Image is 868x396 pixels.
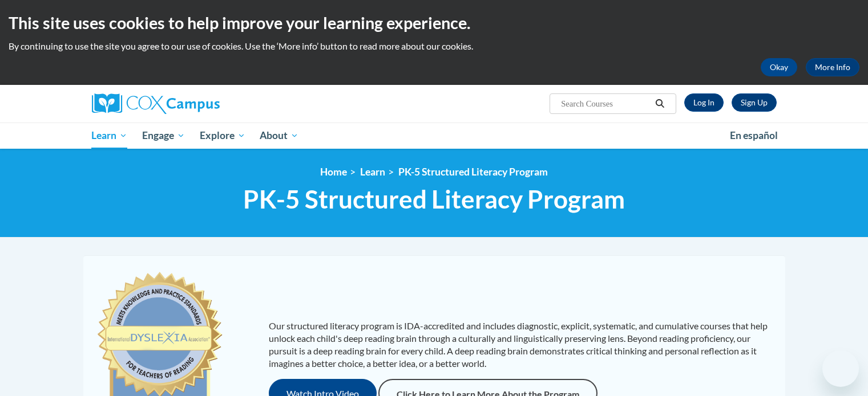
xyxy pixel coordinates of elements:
a: Explore [192,123,253,149]
div: Main menu [75,123,794,149]
span: Learn [91,129,127,142]
h2: This site uses cookies to help improve your learning experience. [9,11,859,34]
p: By continuing to use the site you agree to our use of cookies. Use the ‘More info’ button to read... [9,40,859,52]
a: En español [722,124,785,148]
img: Cox Campus [92,93,220,114]
p: Our structured literacy program is IDA-accredited and includes diagnostic, explicit, systematic, ... [269,320,774,370]
span: Explore [200,129,245,142]
a: Engage [135,123,192,149]
a: PK-5 Structured Literacy Program [398,166,548,178]
a: About [252,123,306,149]
span: En español [730,129,778,141]
a: Log In [684,93,724,112]
span: Engage [142,129,185,142]
button: Search [651,97,668,111]
input: Search Courses [560,97,651,111]
span: About [260,129,298,142]
a: More Info [806,58,859,76]
a: Learn [84,123,135,149]
iframe: Button to launch messaging window [822,350,859,387]
a: Learn [360,166,385,178]
a: Home [320,166,347,178]
a: Register [732,93,777,112]
span: PK-5 Structured Literacy Program [243,184,625,214]
a: Cox Campus [92,93,309,114]
button: Okay [761,58,797,76]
